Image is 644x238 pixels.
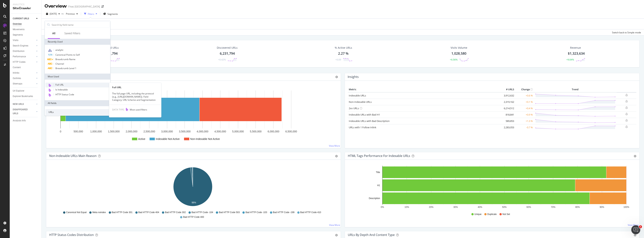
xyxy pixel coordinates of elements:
[500,87,515,92] th: # URLS
[268,130,279,133] text: 6,000,000
[107,12,118,16] span: Segments
[335,155,338,157] div: gear
[64,11,79,17] button: Previous
[45,39,110,45] div: Recently Used
[515,124,534,131] td: -0.7 %
[450,58,458,61] div: +6.56%
[60,130,61,133] text: 0
[109,92,161,101] div: The full page URL, including the protocol (e.g., [URL][DOMAIN_NAME]). Field Category: URL Scheme ...
[625,94,628,97] div: bell-plus
[625,106,628,109] div: bell-plus
[329,144,340,147] a: View More
[600,206,604,208] text: 90%
[515,99,534,105] td: +0.1 %
[623,206,629,208] text: 100%
[500,92,515,99] td: 3,912,632
[165,211,186,214] span: Bad HTTP Code 302
[13,60,35,64] a: HTTP Codes
[138,211,159,214] span: Bad HTTP Code 404
[338,51,349,56] div: 2.27 %
[575,206,580,208] text: 80%
[13,6,38,10] div: SiteCrawler
[220,51,235,56] div: 6,231,794
[300,211,321,214] span: Bad HTTP Code 410
[13,17,29,21] div: CURRENT URLS
[68,5,100,8] div: Fnac [GEOGRAPHIC_DATA]
[179,130,191,133] text: 3,500,000
[13,33,23,37] div: Segments
[156,137,180,140] text: Indexable Not Active
[55,93,74,96] span: HTTP Status Code
[13,89,24,93] div: Url Explorer
[245,211,267,214] span: Bad HTTP Code -103
[13,60,25,64] div: HTTP Codes
[192,211,213,214] span: Bad HTTP Code -104
[13,38,18,42] div: Visits
[500,118,515,124] td: 589,853
[13,71,35,75] a: Inlinks
[13,71,19,75] div: Inlinks
[51,22,109,28] input: Search by field name
[55,88,68,91] span: Is Indexable
[634,234,636,237] div: gear
[13,28,25,31] div: Movements
[45,3,67,9] div: Overview
[478,206,482,208] text: 40%
[13,49,25,53] div: Distribution
[376,171,380,174] text: Title
[13,119,39,123] a: Analysis Info
[534,87,617,92] th: Trend
[13,94,33,98] div: Explorer Bookmarks
[55,58,75,61] span: Breadcrumb Name
[349,107,359,110] a: 2xx URLs
[45,109,110,115] div: URLs
[515,105,534,111] td: +0.4 %
[112,108,124,111] span: DATA TYPE:
[183,216,204,219] span: Bad HTTP Code 400
[55,62,64,65] span: Channel
[13,82,22,86] div: Sitemaps
[502,206,507,208] text: 50%
[214,130,226,133] text: 4,500,000
[49,87,338,145] svg: A chart.
[348,233,395,237] div: URLs by Depth and Content Type
[500,111,515,118] td: 818,841
[273,211,294,214] span: Bad HTTP Code -199
[45,74,110,80] div: Most Used
[335,234,338,237] div: gear
[526,206,531,208] text: 60%
[610,29,641,35] button: Switch back to Simple mode
[161,130,173,133] text: 3,000,000
[13,55,26,59] div: Performance
[551,206,555,208] text: 70%
[218,58,226,61] div: +0.42%
[13,44,28,48] div: Search Engines
[349,94,366,97] a: Indexable URLs
[190,137,220,140] text: Non-Indexable Not Active
[13,22,22,26] div: Overview
[566,58,574,61] div: +9.04%
[55,53,80,56] span: Canonical Points to Self
[13,94,39,98] a: Explorer Bookmarks
[348,166,635,209] svg: A chart.
[13,89,39,93] a: Url Explorer
[487,213,497,216] span: Duplicate
[500,124,515,131] td: 2,283,053
[92,211,106,214] span: Meta noindex
[101,5,104,8] div: arrow-right-arrow-left
[49,166,336,209] div: A chart.
[13,38,35,42] a: Visits
[49,233,94,237] div: HTTP Status Codes Distribution
[45,100,110,106] div: All fields
[515,92,534,99] td: +0.6 %
[13,102,35,106] a: NEW URLS
[349,113,380,116] a: Indexable URLs with Bad H1
[500,105,515,111] td: 6,214,512
[13,76,35,80] a: Outlinks
[453,206,458,208] text: 30%
[625,100,628,103] div: bell-plus
[13,55,35,59] a: Performance
[13,108,32,116] div: DISAPPEARED URLS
